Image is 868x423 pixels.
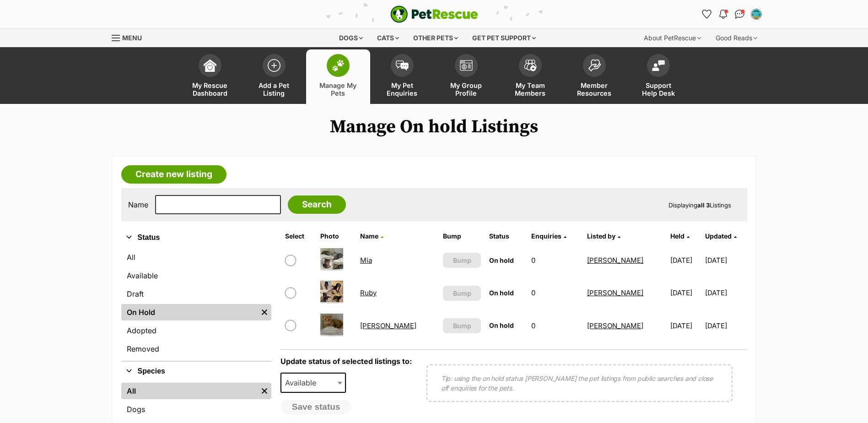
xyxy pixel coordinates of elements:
span: My Pet Enquiries [382,81,423,97]
td: 0 [528,244,582,276]
img: notifications-46538b983faf8c2785f20acdc204bb7945ddae34d4c08c2a6579f10ce5e182be.svg [719,10,727,19]
td: [DATE] [705,277,746,309]
th: Select [281,229,316,244]
span: Support Help Desk [638,81,679,97]
a: My Group Profile [434,49,498,104]
a: Create new listing [121,165,226,184]
span: On hold [489,289,514,297]
p: Tip: using the on hold status [PERSON_NAME] the pet listings from public searches and close off e... [441,374,718,393]
span: Bump [453,288,471,298]
td: [DATE] [667,310,705,342]
a: Member Resources [562,49,626,104]
img: member-resources-icon-8e73f808a243e03378d46382f2149f9095a855e16c252ad45f914b54edf8863c.svg [588,59,601,71]
a: Enquiries [531,232,566,240]
a: Removed [121,341,271,357]
label: Update status of selected listings to: [280,357,412,366]
a: Mia [360,256,372,265]
button: Bump [443,253,480,268]
span: On hold [489,321,514,329]
span: Displaying Listings [669,201,731,209]
a: Dogs [121,401,271,418]
span: Updated [705,232,732,240]
div: Good Reads [709,29,764,47]
button: My account [749,7,764,22]
span: Available [281,376,325,389]
a: Updated [705,232,737,240]
td: [DATE] [667,277,705,309]
th: Bump [439,229,484,244]
a: On Hold [121,304,258,320]
span: Add a Pet Listing [253,81,295,97]
span: Bump [453,321,471,331]
a: Draft [121,286,271,302]
img: logo-e224e6f780fb5917bec1dbf3a21bbac754714ae5b6737aabdf751b685950b380.svg [390,5,478,23]
span: My Group Profile [446,81,487,97]
img: Tameka Saville profile pic [752,10,761,19]
th: Photo [317,229,356,244]
th: Status [485,229,527,244]
button: Bump [443,286,480,301]
button: Notifications [716,7,731,22]
button: Species [121,365,271,377]
span: Listed by [587,232,615,240]
ul: Account quick links [700,7,764,22]
a: [PERSON_NAME] [360,321,416,330]
td: 0 [528,310,582,342]
div: About PetRescue [637,29,707,47]
span: Held [670,232,685,240]
span: Menu [122,34,142,42]
a: Manage My Pets [306,49,370,104]
img: chat-41dd97257d64d25036548639549fe6c8038ab92f7586957e7f3b1b290dea8141.svg [735,10,744,19]
img: add-pet-listing-icon-0afa8454b4691262ce3f59096e99ab1cd57d4a30225e0717b998d2c9b9846f56.svg [268,59,280,72]
a: All [121,383,258,399]
a: [PERSON_NAME] [587,288,643,297]
a: My Team Members [498,49,562,104]
td: [DATE] [705,310,746,342]
a: [PERSON_NAME] [587,321,643,330]
span: My Rescue Dashboard [189,81,231,97]
img: help-desk-icon-fdf02630f3aa405de69fd3d07c3f3aa587a6932b1a1747fa1d2bba05be0121f9.svg [652,60,665,71]
a: Ruby [360,288,377,297]
span: Bump [453,255,471,265]
a: Listed by [587,232,620,240]
a: [PERSON_NAME] [587,256,643,265]
div: Other pets [407,29,464,47]
a: Adopted [121,322,271,339]
a: Name [360,232,383,240]
span: Member Resources [574,81,615,97]
button: Bump [443,318,480,333]
span: My Team Members [510,81,551,97]
a: Support Help Desk [626,49,690,104]
button: Status [121,232,271,244]
div: Status [121,247,271,361]
button: Save status [280,400,352,414]
a: PetRescue [390,5,478,23]
a: Add a Pet Listing [242,49,306,104]
strong: all 3 [697,201,710,209]
span: Available [280,373,346,393]
span: On hold [489,256,514,264]
a: My Rescue Dashboard [178,49,242,104]
img: dashboard-icon-eb2f2d2d3e046f16d808141f083e7271f6b2e854fb5c12c21221c1fb7104beca.svg [204,59,216,72]
img: pet-enquiries-icon-7e3ad2cf08bfb03b45e93fb7055b45f3efa6380592205ae92323e6603595dc1f.svg [396,60,409,70]
img: manage-my-pets-icon-02211641906a0b7f246fdf0571729dbe1e7629f14944591b6c1af311fb30b64b.svg [332,60,345,71]
img: group-profile-icon-3fa3cf56718a62981997c0bc7e787c4b2cf8bcc04b72c1350f741eb67cf2f40e.svg [460,60,473,71]
a: Available [121,267,271,284]
a: Menu [112,29,148,45]
div: Cats [371,29,405,47]
td: [DATE] [667,244,705,276]
a: Favourites [700,7,714,22]
a: All [121,249,271,266]
a: My Pet Enquiries [370,49,434,104]
td: 0 [528,277,582,309]
label: Name [128,201,148,209]
a: Remove filter [258,304,271,320]
a: Remove filter [258,383,271,399]
a: Held [670,232,690,240]
input: Search [288,195,346,214]
div: Dogs [333,29,369,47]
span: translation missing: en.admin.listings.index.attributes.enquiries [531,232,561,240]
div: Get pet support [466,29,542,47]
img: team-members-icon-5396bd8760b3fe7c0b43da4ab00e1e3bb1a5d9ba89233759b79545d2d3fc5d0d.svg [524,60,537,71]
a: Conversations [733,7,747,22]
